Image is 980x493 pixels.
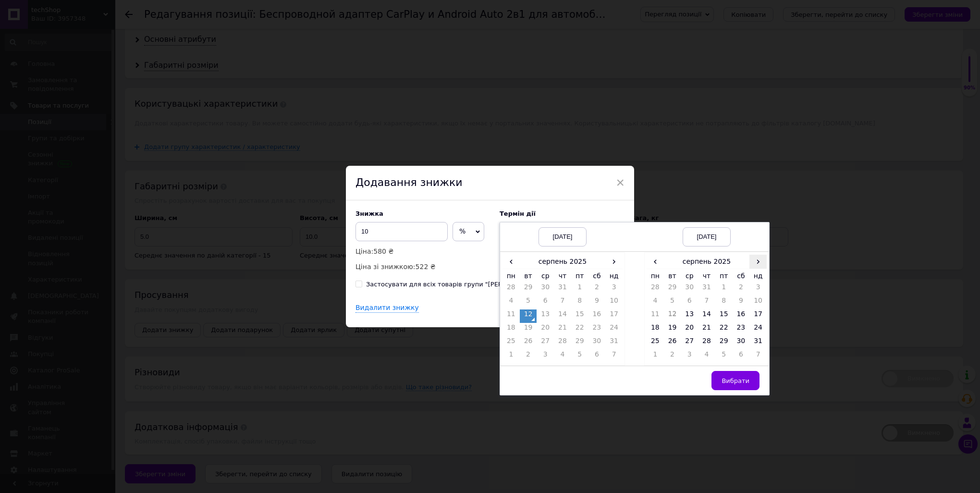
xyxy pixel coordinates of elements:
[733,309,750,323] td: 16
[647,283,664,296] td: 28
[664,336,681,350] td: 26
[554,269,571,283] th: чт
[605,269,623,283] th: нд
[681,336,698,350] td: 27
[520,283,537,296] td: 29
[459,227,465,235] span: %
[539,227,587,246] div: [DATE]
[647,350,664,363] td: 1
[647,255,664,269] span: ‹
[554,323,571,336] td: 21
[355,261,490,272] p: Ціна зі знижкою:
[10,108,664,138] p: Интеллектуальное управление без помощи рук Сосредоточьтесь на дороге благодаря голосовым командам...
[520,323,537,336] td: 19
[664,269,681,283] th: вт
[749,283,767,296] td: 3
[554,350,571,363] td: 4
[698,296,715,309] td: 7
[605,323,623,336] td: 24
[10,26,664,56] p: Идеальный беспроводной адаптер CarPlay — простой, быстрый и надежный. Мгновенное беспроводное под...
[571,269,588,283] th: пт
[537,296,554,309] td: 6
[733,350,750,363] td: 6
[355,176,463,188] span: Додавання знижки
[733,296,750,309] td: 9
[502,309,520,323] td: 11
[416,263,436,271] span: 522 ₴
[664,323,681,336] td: 19
[733,269,750,283] th: сб
[500,210,625,217] label: Термін дії
[588,336,606,350] td: 30
[366,280,563,289] div: Застосувати для всіх товарів групи "[PERSON_NAME] група"
[681,269,698,283] th: ср
[373,247,393,255] span: 580 ₴
[571,309,588,323] td: 15
[537,323,554,336] td: 20
[664,309,681,323] td: 12
[502,350,520,363] td: 1
[681,309,698,323] td: 13
[520,255,606,269] th: серпень 2025
[698,350,715,363] td: 4
[502,255,520,269] span: ‹
[502,283,520,296] td: 28
[537,283,554,296] td: 30
[605,309,623,323] td: 17
[588,283,606,296] td: 2
[588,269,606,283] th: сб
[647,323,664,336] td: 18
[554,283,571,296] td: 31
[715,309,733,323] td: 15
[571,323,588,336] td: 22
[698,323,715,336] td: 21
[537,350,554,363] td: 3
[554,296,571,309] td: 7
[520,350,537,363] td: 2
[733,336,750,350] td: 30
[355,303,419,313] div: Видалити знижку
[537,336,554,350] td: 27
[520,309,537,323] td: 12
[664,350,681,363] td: 2
[571,336,588,350] td: 29
[554,336,571,350] td: 28
[749,255,767,269] span: ›
[681,350,698,363] td: 3
[588,323,606,336] td: 23
[733,283,750,296] td: 2
[647,269,664,283] th: пн
[664,283,681,296] td: 29
[647,309,664,323] td: 11
[664,255,750,269] th: серпень 2025
[698,269,715,283] th: чт
[681,283,698,296] td: 30
[681,323,698,336] td: 20
[571,350,588,363] td: 5
[10,10,664,207] body: Редактор, 046BE557-F41B-418F-85D3-079330D132D7
[10,10,664,20] p: Подходит только для автомобилей с проводным CarPlay.
[537,309,554,323] td: 13
[588,296,606,309] td: 9
[749,323,767,336] td: 24
[554,309,571,323] td: 14
[647,296,664,309] td: 4
[355,222,448,241] input: 0
[749,336,767,350] td: 31
[520,336,537,350] td: 26
[681,296,698,309] td: 6
[715,336,733,350] td: 29
[749,350,767,363] td: 7
[616,174,625,191] span: ×
[749,296,767,309] td: 10
[10,62,664,102] p: Высочайшая скорость и отсутствие задержек. Ощутите невероятно быстрое подключение благодаря усове...
[571,283,588,296] td: 1
[605,296,623,309] td: 10
[502,336,520,350] td: 25
[749,269,767,283] th: нд
[715,269,733,283] th: пт
[588,350,606,363] td: 6
[698,309,715,323] td: 14
[605,350,623,363] td: 7
[683,227,731,246] div: [DATE]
